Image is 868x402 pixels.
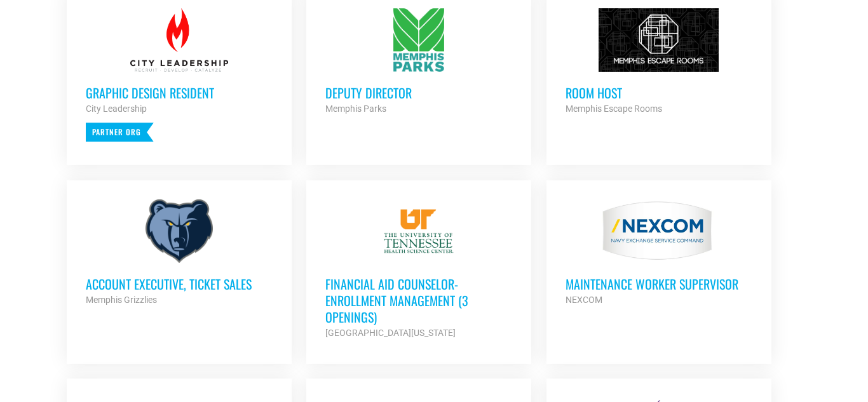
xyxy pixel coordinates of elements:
strong: Memphis Escape Rooms [566,104,662,114]
h3: Financial Aid Counselor-Enrollment Management (3 Openings) [325,276,512,325]
h3: Deputy Director [325,84,512,101]
h3: Room Host [566,84,752,101]
h3: Graphic Design Resident [86,84,273,101]
a: Financial Aid Counselor-Enrollment Management (3 Openings) [GEOGRAPHIC_DATA][US_STATE] [306,180,531,359]
strong: [GEOGRAPHIC_DATA][US_STATE] [325,328,456,338]
strong: NEXCOM [566,295,602,305]
strong: City Leadership [86,104,147,114]
p: Partner Org [86,123,154,142]
h3: Account Executive, Ticket Sales [86,276,273,292]
strong: Memphis Grizzlies [86,295,157,305]
a: Account Executive, Ticket Sales Memphis Grizzlies [67,180,292,326]
strong: Memphis Parks [325,104,386,114]
a: MAINTENANCE WORKER SUPERVISOR NEXCOM [546,180,771,326]
h3: MAINTENANCE WORKER SUPERVISOR [566,276,752,292]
